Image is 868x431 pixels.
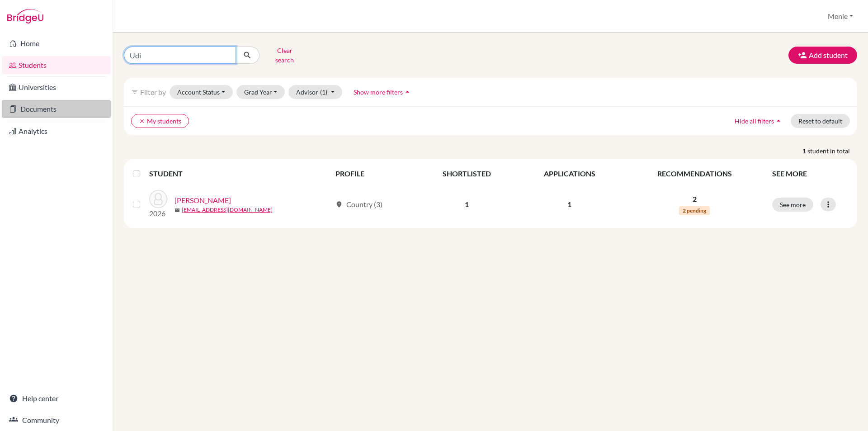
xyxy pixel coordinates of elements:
a: Help center [2,389,111,407]
button: Clear search [259,43,310,67]
button: Menie [824,8,857,25]
span: student in total [807,146,857,156]
button: Hide all filtersarrow_drop_up [727,114,791,128]
a: Documents [2,100,111,118]
img: Ailawadi, Udi [149,190,167,208]
i: clear [139,118,145,124]
th: RECOMMENDATIONS [623,163,767,185]
a: Students [2,56,111,74]
p: 2026 [149,208,167,219]
a: Community [2,411,111,429]
img: Bridge-U [7,9,43,24]
span: location_on [335,201,343,208]
span: Filter by [140,88,166,96]
span: Show more filters [354,88,403,96]
th: SEE MORE [767,163,854,185]
span: 2 pending [679,206,710,215]
button: Show more filtersarrow_drop_up [346,85,420,99]
i: arrow_drop_up [774,116,783,125]
button: Account Status [170,85,233,99]
i: arrow_drop_up [403,87,412,96]
th: STUDENT [149,163,330,185]
div: Country (3) [335,199,382,210]
button: Add student [788,47,857,64]
button: Grad Year [236,85,285,99]
input: Find student by name... [124,47,236,64]
th: SHORTLISTED [417,163,517,185]
button: See more [772,198,813,212]
th: PROFILE [330,163,417,185]
span: mail [175,208,180,213]
a: [PERSON_NAME] [175,195,231,206]
i: filter_list [131,88,138,95]
button: clearMy students [131,114,189,128]
td: 1 [517,185,622,224]
button: Reset to default [791,114,850,128]
a: Home [2,34,111,52]
a: Analytics [2,122,111,140]
th: APPLICATIONS [517,163,622,185]
button: Advisor(1) [288,85,342,99]
td: 1 [417,185,517,224]
strong: 1 [802,146,807,156]
span: Hide all filters [735,117,774,125]
a: [EMAIL_ADDRESS][DOMAIN_NAME] [182,206,273,214]
a: Universities [2,78,111,96]
span: (1) [320,88,327,96]
p: 2 [628,194,761,204]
